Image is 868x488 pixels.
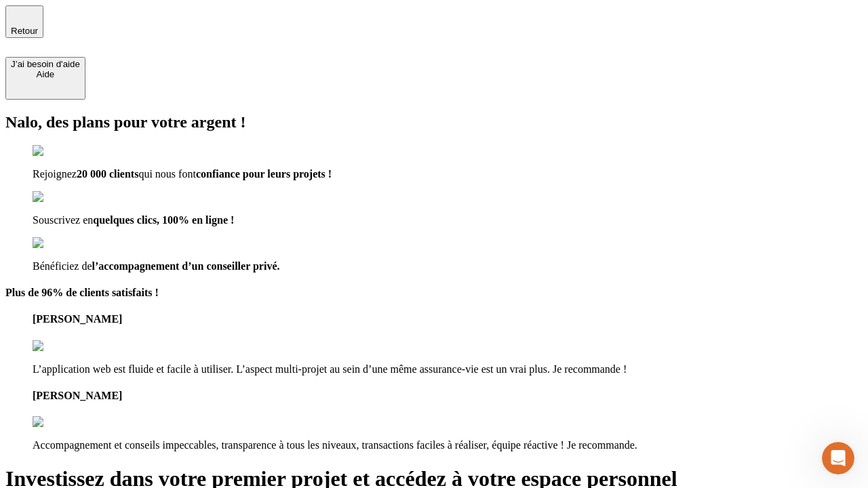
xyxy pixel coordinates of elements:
img: checkmark [33,191,91,203]
span: Bénéficiez de [33,260,92,272]
div: Aide [11,69,80,79]
span: Rejoignez [33,168,77,180]
span: qui nous font [138,168,195,180]
h4: [PERSON_NAME] [33,313,863,325]
button: Retour [5,5,43,38]
button: J’ai besoin d'aideAide [5,57,85,100]
img: checkmark [33,237,91,249]
h4: Plus de 96% de clients satisfaits ! [5,287,863,299]
span: Souscrivez en [33,214,93,226]
span: quelques clics, 100% en ligne ! [93,214,234,226]
span: confiance pour leurs projets ! [196,168,332,180]
iframe: Intercom live chat [822,442,854,474]
img: reviews stars [33,416,100,428]
h2: Nalo, des plans pour votre argent ! [5,113,863,131]
p: Accompagnement et conseils impeccables, transparence à tous les niveaux, transactions faciles à r... [33,439,863,451]
span: Retour [11,26,38,36]
img: checkmark [33,145,91,157]
span: l’accompagnement d’un conseiller privé. [92,260,280,272]
h4: [PERSON_NAME] [33,390,863,402]
span: 20 000 clients [77,168,139,180]
img: reviews stars [33,340,100,352]
div: J’ai besoin d'aide [11,59,80,69]
p: L’application web est fluide et facile à utiliser. L’aspect multi-projet au sein d’une même assur... [33,363,863,375]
